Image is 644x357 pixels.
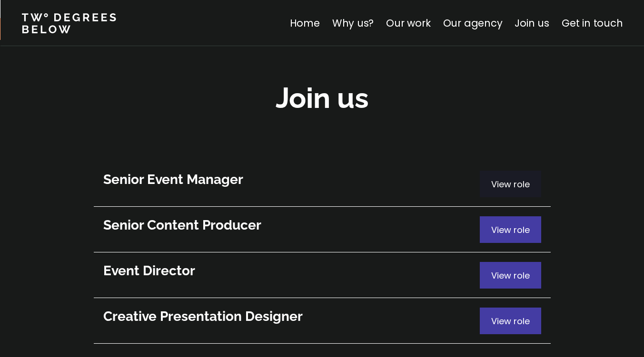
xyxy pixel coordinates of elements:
[491,178,530,190] span: View role
[332,16,374,30] a: Why us?
[562,16,623,30] a: Get in touch
[103,171,480,189] h3: Senior Event Manager
[94,298,551,344] a: View role
[103,216,480,234] h3: Senior Content Producer
[491,270,530,281] span: View role
[103,308,480,326] h3: Creative Presentation Designer
[491,315,530,327] span: View role
[443,16,502,30] a: Our agency
[289,16,319,30] a: Home
[276,79,369,117] h2: Join us
[515,16,549,30] a: Join us
[94,161,551,207] a: View role
[491,224,530,236] span: View role
[386,16,430,30] a: Our work
[94,252,551,298] a: View role
[94,207,551,252] a: View role
[103,262,480,280] h3: Event Director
